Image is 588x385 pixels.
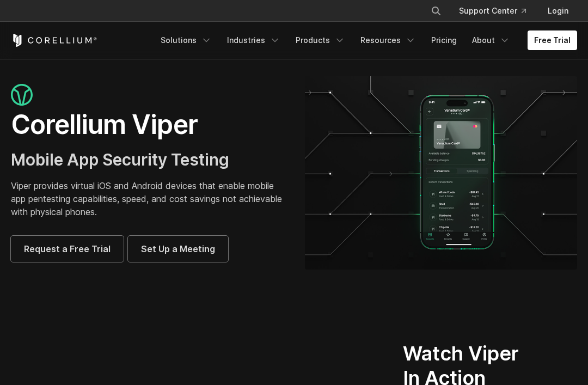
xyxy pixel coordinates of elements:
span: Set Up a Meeting [141,242,215,255]
a: Products [289,30,352,50]
a: Corellium Home [11,34,97,47]
span: Request a Free Trial [24,242,111,255]
img: viper_hero [305,76,577,270]
a: Free Trial [528,30,577,50]
div: Navigation Menu [418,1,577,21]
a: Solutions [154,30,218,50]
h1: Corellium Viper [11,108,283,141]
a: Resources [354,30,422,50]
a: Support Center [450,1,535,21]
a: Login [539,1,577,21]
a: Pricing [425,30,463,50]
span: Mobile App Security Testing [11,150,229,169]
a: Industries [220,30,287,50]
button: Search [426,1,446,21]
a: Set Up a Meeting [128,236,228,262]
p: Viper provides virtual iOS and Android devices that enable mobile app pentesting capabilities, sp... [11,179,283,218]
a: About [465,30,517,50]
div: Navigation Menu [154,30,577,50]
a: Request a Free Trial [11,236,124,262]
img: viper_icon_large [11,84,33,106]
